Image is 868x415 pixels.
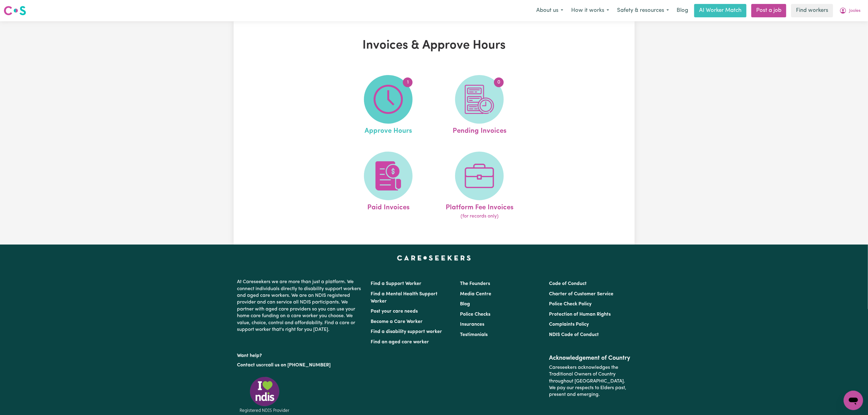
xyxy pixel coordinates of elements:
[371,292,438,304] a: Find a Mental Health Support Worker
[549,355,631,362] h2: Acknowledgement of Country
[436,75,523,136] a: Pending Invoices
[237,359,364,371] p: or
[494,77,504,87] span: 0
[844,391,863,410] iframe: Button to launch messaging window, conversation in progress
[673,4,692,17] a: Blog
[460,281,490,286] a: The Founders
[751,4,786,17] a: Post a job
[304,38,564,53] h1: Invoices & Approve Hours
[237,350,364,359] p: Want help?
[367,200,410,213] span: Paid Invoices
[549,362,631,401] p: Careseekers acknowledges the Traditional Owners of Country throughout [GEOGRAPHIC_DATA]. We pay o...
[549,332,599,337] a: NDIS Code of Conduct
[453,124,506,136] span: Pending Invoices
[460,292,491,297] a: Media Centre
[791,4,833,17] a: Find workers
[460,302,470,307] a: Blog
[237,363,261,368] a: Contact us
[266,363,331,368] a: call us on [PHONE_NUMBER]
[365,124,412,136] span: Approve Hours
[345,75,432,136] a: Approve Hours
[835,4,864,17] button: My Account
[532,4,567,17] button: About us
[549,312,611,317] a: Protection of Human Rights
[436,152,523,220] a: Platform Fee Invoices(for records only)
[371,340,429,345] a: Find an aged care worker
[461,213,499,220] span: (for records only)
[567,4,613,17] button: How it works
[460,332,488,337] a: Testimonials
[4,4,26,18] a: Careseekers logo
[397,256,471,260] a: Careseekers home page
[549,302,592,307] a: Police Check Policy
[613,4,673,17] button: Safety & resources
[460,322,484,327] a: Insurances
[446,200,513,213] span: Platform Fee Invoices
[694,4,746,17] a: AI Worker Match
[371,309,418,314] a: Post your care needs
[849,8,860,14] span: Jooles
[549,322,589,327] a: Complaints Policy
[549,292,613,297] a: Charter of Customer Service
[460,312,490,317] a: Police Checks
[237,376,292,414] img: Registered NDIS provider
[345,152,432,220] a: Paid Invoices
[549,281,587,286] a: Code of Conduct
[371,329,442,334] a: Find a disability support worker
[237,276,364,335] p: At Careseekers we are more than just a platform. We connect individuals directly to disability su...
[371,319,423,324] a: Become a Care Worker
[403,77,413,87] span: 1
[4,5,26,16] img: Careseekers logo
[371,281,422,286] a: Find a Support Worker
